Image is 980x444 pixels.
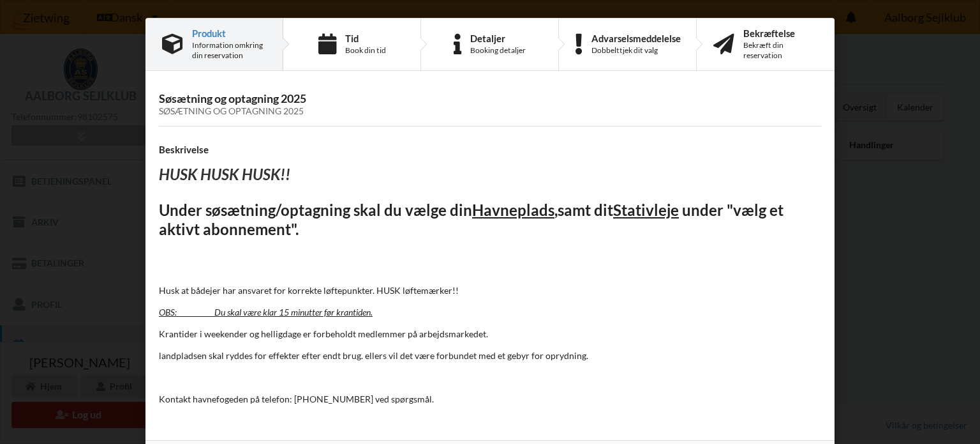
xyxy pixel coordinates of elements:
div: Dobbelttjek dit valg [591,45,681,56]
h3: Søsætning og optagning 2025 [159,91,821,117]
div: Detaljer [470,33,526,43]
i: HUSK HUSK HUSK!! [159,165,290,183]
div: Bekræftelse [743,28,818,38]
h4: Beskrivelse [159,144,821,156]
u: , [554,201,558,219]
div: Book din tid [345,45,386,56]
div: Tid [345,33,386,43]
div: Advarselsmeddelelse [591,33,681,43]
div: Information omkring din reservation [192,40,266,61]
u: Stativleje [613,201,679,219]
div: Booking detaljer [470,45,526,56]
p: landpladsen skal ryddes for effekter efter endt brug. ellers vil det være forbundet med et gebyr ... [159,349,821,362]
div: Bekræft din reservation [743,40,818,61]
u: OBS: Du skal være klar 15 minutter før krantiden. [159,307,373,318]
div: Produkt [192,28,266,38]
p: Krantider i weekender og helligdage er forbeholdt medlemmer på arbejdsmarkedet. [159,328,821,341]
h2: Under søsætning/optagning skal du vælge din samt dit under "vælg et aktivt abonnement". [159,201,821,240]
p: Husk at bådejer har ansvaret for korrekte løftepunkter. HUSK løftemærker!! [159,284,821,297]
p: Kontakt havnefogeden på telefon: [PHONE_NUMBER] ved spørgsmål. [159,393,821,406]
div: Søsætning og optagning 2025 [159,106,821,117]
u: Havneplads [472,201,554,219]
